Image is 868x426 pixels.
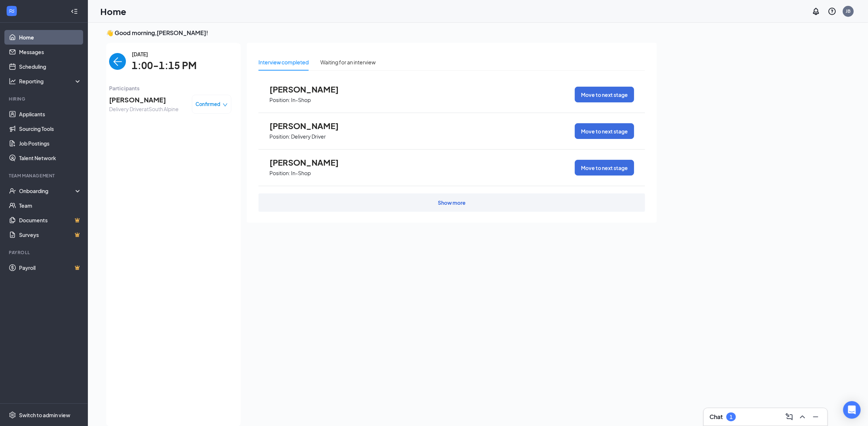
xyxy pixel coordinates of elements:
p: Position: [269,97,290,103]
span: down [223,102,228,108]
button: ChevronUp [797,411,808,423]
div: Reporting [19,78,82,85]
h3: Chat [709,413,723,421]
span: [DATE] [132,50,197,58]
a: Talent Network [19,151,82,165]
svg: QuestionInfo [828,7,837,16]
span: [PERSON_NAME] [269,158,350,167]
button: Minimize [810,411,822,423]
h1: Home [100,5,126,18]
div: JB [846,8,851,14]
svg: WorkstreamLogo [8,7,15,15]
div: Interview completed [258,58,309,66]
svg: ComposeMessage [785,412,794,421]
a: DocumentsCrown [19,213,82,227]
div: Team Management [9,173,80,179]
svg: Analysis [9,78,16,85]
a: SurveysCrown [19,227,82,242]
div: Show more [438,199,466,206]
span: Participants [109,84,231,92]
a: Sourcing Tools [19,121,82,136]
svg: ChevronUp [798,412,807,421]
div: Onboarding [19,187,75,195]
div: Switch to admin view [19,411,70,419]
span: [PERSON_NAME] [269,121,350,131]
svg: UserCheck [9,187,16,195]
div: Payroll [9,249,80,256]
svg: Notifications [812,7,820,16]
span: 1:00-1:15 PM [132,58,197,73]
a: Job Postings [19,136,82,151]
span: Confirmed [196,101,221,108]
button: Move to next stage [575,160,634,176]
a: Applicants [19,107,82,121]
button: back-button [109,53,126,70]
span: Delivery Driver at South Alpine [109,105,179,113]
p: Delivery Driver [291,133,326,140]
button: Move to next stage [575,123,634,139]
svg: Collapse [71,8,78,15]
svg: Minimize [811,412,820,421]
button: ComposeMessage [783,411,795,423]
p: Position: [269,170,290,177]
span: [PERSON_NAME] [269,84,350,94]
p: In-Shop [291,170,311,177]
svg: Settings [9,411,16,419]
div: Waiting for an interview [320,58,376,66]
div: 1 [730,414,733,420]
button: Move to next stage [575,87,634,102]
a: PayrollCrown [19,260,82,275]
a: Scheduling [19,59,82,74]
p: In-Shop [291,97,311,103]
div: Hiring [9,96,80,102]
h3: 👋 Good morning, [PERSON_NAME] ! [106,29,657,37]
p: Position: [269,133,290,140]
a: Home [19,30,82,45]
span: [PERSON_NAME] [109,95,179,105]
a: Messages [19,45,82,59]
a: Team [19,198,82,213]
div: Open Intercom Messenger [843,401,861,419]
